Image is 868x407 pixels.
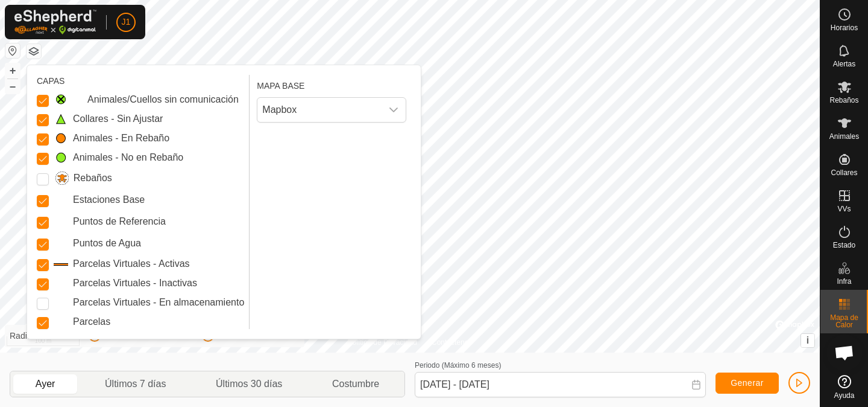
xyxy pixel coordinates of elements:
[73,315,110,329] label: Parcelas
[837,205,851,213] span: VVs
[715,373,779,394] button: Generar
[837,278,851,285] span: Infra
[834,392,855,399] span: Ayuda
[823,314,865,328] span: Mapa de Calor
[257,98,382,122] span: Mapbox
[5,79,20,94] button: –
[831,169,857,176] span: Collares
[36,377,55,391] span: Ayer
[73,257,190,271] label: Parcelas Virtuales - Activas
[73,131,169,146] label: Animales - En Rebaño
[826,335,863,371] div: Chat abierto
[73,193,145,207] label: Estaciones Base
[73,236,141,251] label: Puntos de Agua
[415,361,501,370] label: Periodo (Máximo 6 meses)
[807,335,809,345] span: i
[37,75,244,88] div: CAPAS
[829,97,858,104] span: Rebaños
[432,337,472,348] a: Contáctenos
[5,63,20,78] button: +
[73,276,197,290] label: Parcelas Virtuales - Inactivas
[73,295,244,310] label: Parcelas Virtuales - En almacenamiento
[10,330,32,342] label: Radio
[833,60,855,68] span: Alertas
[731,378,764,388] span: Generar
[74,171,112,185] label: Rebaños
[27,44,41,59] button: Capas del Mapa
[87,92,239,107] label: Animales/Cuellos sin comunicación
[73,112,163,126] label: Collares - Sin Ajustar
[833,242,855,249] span: Estado
[829,133,859,140] span: Animales
[831,24,858,31] span: Horarios
[122,16,131,28] span: J1
[14,10,96,34] img: Logo Gallagher
[73,150,183,165] label: Animales - No en Rebaño
[216,377,282,391] span: Últimos 30 días
[801,334,814,347] button: i
[105,377,166,391] span: Últimos 7 días
[382,98,406,122] div: dropdown trigger
[5,43,20,58] button: Restablecer Mapa
[332,377,379,391] span: Costumbre
[73,214,166,229] label: Puntos de Referencia
[257,75,406,92] div: MAPA BASE
[820,370,868,404] a: Ayuda
[348,337,417,348] a: Política de Privacidad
